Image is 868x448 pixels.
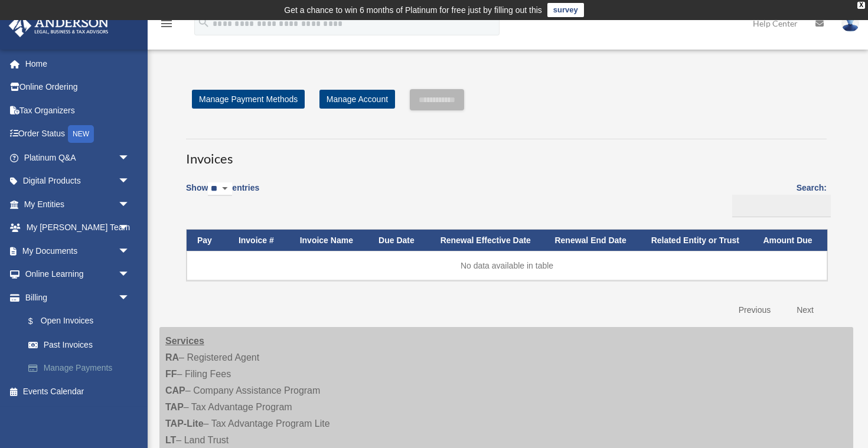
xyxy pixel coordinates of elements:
[17,357,148,380] a: Manage Payments
[8,216,148,240] a: My [PERSON_NAME] Teamarrow_drop_down
[368,230,430,251] th: Due Date: activate to sort column ascending
[17,333,148,357] a: Past Invoices
[17,309,142,333] a: $Open Invoices
[165,336,204,346] strong: Services
[547,3,584,17] a: survey
[118,192,142,217] span: arrow_drop_down
[8,380,148,403] a: Events Calendar
[8,192,148,216] a: My Entitiesarrow_drop_down
[118,263,142,287] span: arrow_drop_down
[165,369,177,379] strong: FF
[68,125,94,143] div: NEW
[118,146,142,170] span: arrow_drop_down
[165,435,176,445] strong: LT
[8,146,148,169] a: Platinum Q&Aarrow_drop_down
[319,90,395,109] a: Manage Account
[841,15,859,32] img: User Pic
[118,286,142,310] span: arrow_drop_down
[165,418,204,429] strong: TAP-Lite
[35,314,41,329] span: $
[186,139,827,168] h3: Invoices
[544,230,640,251] th: Renewal End Date: activate to sort column ascending
[8,122,148,146] a: Order StatusNEW
[118,169,142,194] span: arrow_drop_down
[192,90,305,109] a: Manage Payment Methods
[8,263,148,286] a: Online Learningarrow_drop_down
[187,251,827,280] td: No data available in table
[284,3,542,17] div: Get a chance to win 6 months of Platinum for free just by filling out this
[208,182,232,196] select: Showentries
[5,14,112,37] img: Anderson Advisors Platinum Portal
[732,195,831,217] input: Search:
[118,239,142,263] span: arrow_drop_down
[730,298,779,322] a: Previous
[728,181,827,217] label: Search:
[187,230,228,251] th: Pay: activate to sort column descending
[8,286,148,309] a: Billingarrow_drop_down
[430,230,544,251] th: Renewal Effective Date: activate to sort column ascending
[118,216,142,240] span: arrow_drop_down
[186,181,259,208] label: Show entries
[752,230,827,251] th: Amount Due: activate to sort column ascending
[228,230,289,251] th: Invoice #: activate to sort column ascending
[8,239,148,263] a: My Documentsarrow_drop_down
[159,21,174,31] a: menu
[857,2,865,9] div: close
[641,230,753,251] th: Related Entity or Trust: activate to sort column ascending
[8,169,148,193] a: Digital Productsarrow_drop_down
[289,230,368,251] th: Invoice Name: activate to sort column ascending
[165,385,185,395] strong: CAP
[8,76,148,99] a: Online Ordering
[159,17,174,31] i: menu
[788,298,823,322] a: Next
[197,16,210,29] i: search
[8,99,148,122] a: Tax Organizers
[165,402,184,412] strong: TAP
[8,52,148,76] a: Home
[165,352,179,362] strong: RA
